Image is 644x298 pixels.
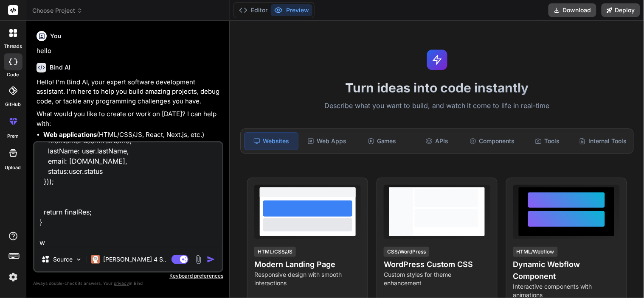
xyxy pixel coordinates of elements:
span: Choose Project [32,6,83,15]
div: CSS/WordPress [384,247,429,257]
label: code [7,71,19,78]
img: Pick Models [75,256,82,263]
li: (HTML/CSS/JS, React, Next.js, etc.) [43,130,222,140]
p: Responsive design with smooth interactions [254,270,361,287]
div: Web Apps [300,132,354,150]
h4: WordPress Custom CSS [384,259,490,270]
h6: You [50,32,62,40]
img: Claude 4 Sonnet [91,255,100,264]
h4: Modern Landing Page [254,259,361,270]
textarea: function(scope){ let ssoUsers = scope['res']; let pmsUsers = scope['response']; const ssoEmails =... [34,142,222,248]
li: (Node.js, APIs, databases) [43,140,222,150]
h1: Turn ideas into code instantly [235,80,639,95]
button: Deploy [602,3,640,17]
button: Editor [236,4,271,16]
div: Games [355,132,409,150]
div: Tools [520,132,574,150]
h6: Bind AI [50,63,70,72]
p: Describe what you want to build, and watch it come to life in real-time [235,100,639,111]
p: Hello! I'm Bind AI, your expert software development assistant. I'm here to help you build amazin... [37,78,222,106]
label: threads [4,43,22,50]
img: settings [6,270,20,284]
div: APIs [411,132,464,150]
p: hello [37,46,222,56]
button: Preview [271,4,312,16]
p: Always double-check its answers. Your in Bind [33,279,223,287]
div: Websites [244,132,298,150]
div: HTML/CSS/JS [254,247,296,257]
label: Upload [5,164,21,171]
button: Download [548,3,596,17]
img: icon [207,255,215,264]
label: GitHub [5,101,21,108]
p: Custom styles for theme enhancement [384,270,490,287]
p: Keyboard preferences [33,273,223,279]
strong: Web applications [43,131,97,139]
div: Internal Tools [576,132,630,150]
p: Source [53,255,73,264]
p: [PERSON_NAME] 4 S.. [103,255,166,264]
img: attachment [194,255,203,265]
label: prem [7,133,19,140]
h4: Dynamic Webflow Component [513,259,620,282]
p: What would you like to create or work on [DATE]? I can help with: [37,109,222,128]
div: Components [465,132,519,150]
strong: Backend services [43,140,98,148]
span: privacy [114,281,129,286]
div: HTML/Webflow [513,247,558,257]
